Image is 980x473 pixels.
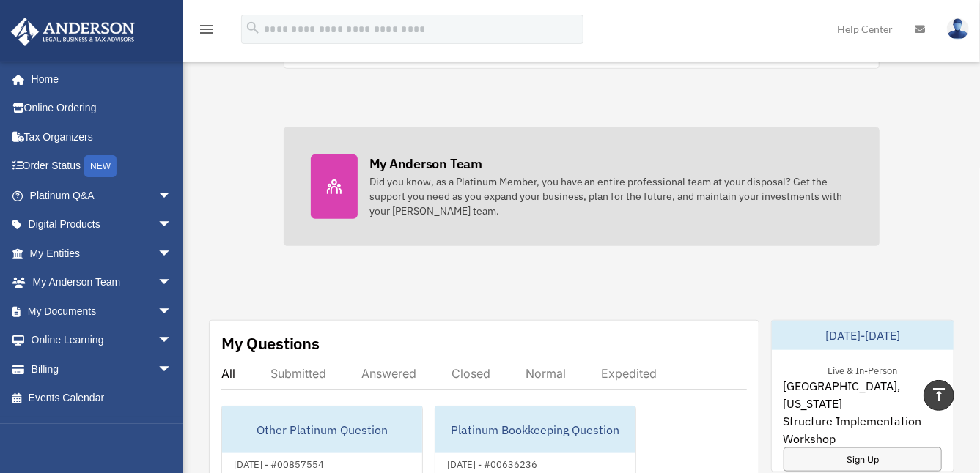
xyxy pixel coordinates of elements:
[198,21,215,38] i: menu
[245,20,261,36] i: search
[158,210,187,240] span: arrow_drop_down
[784,377,942,412] span: [GEOGRAPHIC_DATA], [US_STATE]
[158,297,187,327] span: arrow_drop_down
[198,26,215,38] a: menu
[7,18,139,46] img: Anderson Advisors Platinum Portal
[222,455,336,471] div: [DATE] - #00857554
[10,384,194,413] a: Events Calendar
[10,152,194,182] a: Order StatusNEW
[772,321,954,350] div: [DATE]-[DATE]
[452,366,490,381] div: Closed
[270,366,326,381] div: Submitted
[10,239,194,268] a: My Entitiesarrow_drop_down
[158,354,187,384] span: arrow_drop_down
[10,297,194,326] a: My Documentsarrow_drop_down
[10,268,194,297] a: My Anderson Teamarrow_drop_down
[435,455,549,471] div: [DATE] - #00636236
[369,174,853,218] div: Did you know, as a Platinum Member, you have an entire professional team at your disposal? Get th...
[784,447,942,472] a: Sign Up
[221,366,235,381] div: All
[158,268,187,298] span: arrow_drop_down
[221,332,320,354] div: My Questions
[10,181,194,210] a: Platinum Q&Aarrow_drop_down
[930,386,948,403] i: vertical_align_top
[284,127,880,246] a: My Anderson Team Did you know, as a Platinum Member, you have an entire professional team at your...
[435,406,635,453] div: Platinum Bookkeeping Question
[784,412,942,447] span: Structure Implementation Workshop
[10,64,187,94] a: Home
[10,326,194,355] a: Online Learningarrow_drop_down
[369,154,482,173] div: My Anderson Team
[222,406,422,453] div: Other Platinum Question
[10,122,194,152] a: Tax Organizers
[816,362,909,377] div: Live & In-Person
[601,366,657,381] div: Expedited
[947,18,969,40] img: User Pic
[924,380,954,411] a: vertical_align_top
[158,239,187,269] span: arrow_drop_down
[158,326,187,356] span: arrow_drop_down
[10,354,194,384] a: Billingarrow_drop_down
[10,94,194,123] a: Online Ordering
[10,210,194,239] a: Digital Productsarrow_drop_down
[526,366,566,381] div: Normal
[84,155,117,177] div: NEW
[361,366,416,381] div: Answered
[158,181,187,211] span: arrow_drop_down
